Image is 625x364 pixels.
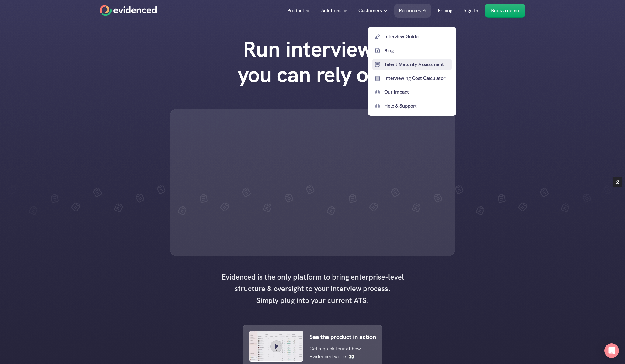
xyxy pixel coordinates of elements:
[372,73,452,84] a: Interviewing Cost Calculator
[384,102,450,110] p: Help & Support
[372,101,452,112] a: Help & Support
[433,4,457,18] a: Pricing
[100,5,157,16] a: Home
[459,4,483,18] a: Sign In
[491,7,519,15] p: Book a demo
[485,4,525,18] a: Book a demo
[438,7,452,15] p: Pricing
[464,7,478,15] p: Sign In
[604,343,619,358] div: Open Intercom Messenger
[358,7,382,15] p: Customers
[372,59,452,70] a: Talent Maturity Assessment
[372,31,452,42] a: Interview Guides
[399,7,421,15] p: Resources
[226,36,399,88] h1: Run interviews you can rely on.
[384,88,450,96] p: Our Impact
[384,74,450,82] p: Interviewing Cost Calculator
[384,33,450,41] p: Interview Guides
[384,60,450,68] p: Talent Maturity Assessment
[309,345,367,360] p: Get a quick tour of how Evidenced works 👀
[218,271,407,306] h4: Evidenced is the only platform to bring enterprise-level structure & oversight to your interview ...
[372,87,452,98] a: Our Impact
[613,177,622,187] button: Edit Framer Content
[321,7,341,15] p: Solutions
[372,45,452,56] a: Blog
[309,332,376,342] p: See the product in action
[287,7,304,15] p: Product
[384,46,450,54] p: Blog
